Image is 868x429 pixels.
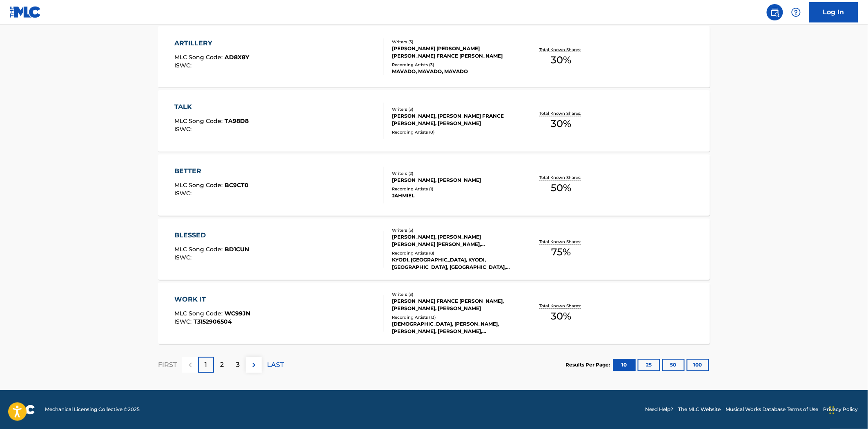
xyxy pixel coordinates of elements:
[809,2,858,22] a: Log In
[175,167,249,177] div: BETTER
[175,190,194,197] span: ISWC :
[175,231,249,241] div: BLESSED
[645,406,674,413] a: Need Help?
[392,315,515,321] div: Recording Artists ( 13 )
[539,303,583,309] p: Total Known Shares:
[726,406,819,413] a: Musical Works Database Terms of Use
[175,38,249,48] div: ARTILLERY
[392,113,515,127] div: [PERSON_NAME], [PERSON_NAME] FRANCE [PERSON_NAME], [PERSON_NAME]
[158,283,710,344] a: WORK ITMLC Song Code:WC99JNISWC:T3152906504Writers (3)[PERSON_NAME] FRANCE [PERSON_NAME], [PERSON...
[662,359,685,371] button: 50
[392,39,515,45] div: Writers ( 3 )
[638,359,660,371] button: 25
[205,360,207,370] p: 1
[236,360,240,370] p: 3
[392,250,515,257] div: Recording Artists ( 8 )
[788,4,804,20] div: Help
[392,107,515,113] div: Writers ( 3 )
[225,54,249,61] span: AD8X8Y
[392,321,515,335] div: [DEMOGRAPHIC_DATA], [PERSON_NAME], [PERSON_NAME], [PERSON_NAME], [DEMOGRAPHIC_DATA]
[539,239,583,245] p: Total Known Shares:
[10,405,35,415] img: logo
[392,292,515,298] div: Writers ( 3 )
[767,4,783,20] a: Public Search
[175,182,225,189] span: MLC Song Code :
[225,182,249,189] span: BC9CT0
[158,90,710,152] a: TALKMLC Song Code:TA98D8ISWC:Writers (3)[PERSON_NAME], [PERSON_NAME] FRANCE [PERSON_NAME], [PERSO...
[392,45,515,60] div: [PERSON_NAME] [PERSON_NAME] [PERSON_NAME] FRANCE [PERSON_NAME]
[175,62,194,69] span: ISWC :
[687,359,709,371] button: 100
[679,406,721,413] a: The MLC Website
[225,246,249,253] span: BD1CUN
[392,68,515,75] div: MAVADO, MAVADO, MAVADO
[392,192,515,200] div: JAHMIEL
[175,310,225,317] span: MLC Song Code :
[158,26,710,87] a: ARTILLERYMLC Song Code:AD8X8YISWC:Writers (3)[PERSON_NAME] [PERSON_NAME] [PERSON_NAME] FRANCE [PE...
[10,6,41,18] img: MLC Logo
[45,406,140,413] span: Mechanical Licensing Collective © 2025
[220,360,224,370] p: 2
[175,295,251,305] div: WORK IT
[551,53,572,67] span: 30 %
[392,62,515,68] div: Recording Artists ( 3 )
[175,254,194,261] span: ISWC :
[770,7,780,17] img: search
[194,318,232,326] span: T3152906504
[175,318,194,326] span: ISWC :
[539,47,583,53] p: Total Known Shares:
[392,257,515,271] div: KYODI, [GEOGRAPHIC_DATA], KYODI,[GEOGRAPHIC_DATA], [GEOGRAPHIC_DATA], KYODI, KYODI & NEW EMPIRE
[392,171,515,177] div: Writers ( 2 )
[552,245,571,260] span: 75 %
[175,103,249,112] div: TALK
[392,186,515,192] div: Recording Artists ( 1 )
[225,310,251,317] span: WC99JN
[565,362,612,369] p: Results Per Page:
[175,118,225,125] span: MLC Song Code :
[175,246,225,253] span: MLC Song Code :
[827,390,868,429] iframe: Chat Widget
[158,154,710,216] a: BETTERMLC Song Code:BC9CT0ISWC:Writers (2)[PERSON_NAME], [PERSON_NAME]Recording Artists (1)JAHMIE...
[175,54,225,61] span: MLC Song Code :
[551,117,572,132] span: 30 %
[175,126,194,133] span: ISWC :
[158,219,710,280] a: BLESSEDMLC Song Code:BD1CUNISWC:Writers (5)[PERSON_NAME], [PERSON_NAME] [PERSON_NAME] [PERSON_NAM...
[158,360,177,370] p: FIRST
[392,234,515,248] div: [PERSON_NAME], [PERSON_NAME] [PERSON_NAME] [PERSON_NAME], [PERSON_NAME], [PERSON_NAME]
[392,177,515,184] div: [PERSON_NAME], [PERSON_NAME]
[830,398,835,422] div: Drag
[791,7,801,17] img: help
[823,406,858,413] a: Privacy Policy
[539,175,583,181] p: Total Known Shares:
[392,130,515,136] div: Recording Artists ( 0 )
[539,111,583,117] p: Total Known Shares:
[392,298,515,313] div: [PERSON_NAME] FRANCE [PERSON_NAME], [PERSON_NAME], [PERSON_NAME]
[392,228,515,234] div: Writers ( 5 )
[613,359,636,371] button: 10
[551,181,572,196] span: 50 %
[551,309,572,324] span: 30 %
[225,118,249,125] span: TA98D8
[249,360,259,370] img: right
[267,360,284,370] p: LAST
